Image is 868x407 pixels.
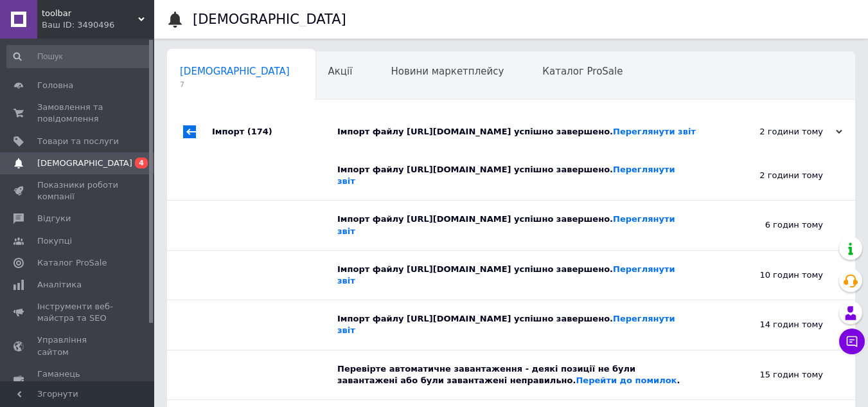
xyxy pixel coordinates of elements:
[37,136,119,147] span: Товари та послуги
[695,300,855,349] div: 14 годин тому
[839,329,865,354] button: Чат з покупцем
[328,66,353,77] span: Акції
[37,301,119,324] span: Інструменти веб-майстра та SEO
[212,113,337,151] div: Імпорт
[180,66,290,77] span: [DEMOGRAPHIC_DATA]
[337,213,695,237] div: Імпорт файлу [URL][DOMAIN_NAME] успішно завершено.
[6,45,152,68] input: Пошук
[42,19,154,31] div: Ваш ID: 3490496
[391,66,504,77] span: Новини маркетплейсу
[542,66,623,77] span: Каталог ProSale
[576,375,677,385] a: Перейти до помилок
[135,158,148,168] span: 4
[695,350,855,399] div: 15 годин тому
[37,80,73,91] span: Головна
[337,214,675,235] a: Переглянути звіт
[37,158,132,169] span: [DEMOGRAPHIC_DATA]
[37,257,107,269] span: Каталог ProSale
[37,279,82,291] span: Аналітика
[247,127,272,136] span: (174)
[180,80,290,89] span: 7
[337,126,714,138] div: Імпорт файлу [URL][DOMAIN_NAME] успішно завершено.
[37,179,119,203] span: Показники роботи компанії
[337,164,695,187] div: Імпорт файлу [URL][DOMAIN_NAME] успішно завершено.
[337,313,695,336] div: Імпорт файлу [URL][DOMAIN_NAME] успішно завершено.
[695,151,855,200] div: 2 години тому
[337,264,675,285] a: Переглянути звіт
[37,102,119,125] span: Замовлення та повідомлення
[37,334,119,357] span: Управління сайтом
[714,126,842,138] div: 2 години тому
[695,201,855,249] div: 6 годин тому
[37,368,119,392] span: Гаманець компанії
[42,8,138,19] span: toolbar
[337,264,695,287] div: Імпорт файлу [URL][DOMAIN_NAME] успішно завершено.
[613,127,696,136] a: Переглянути звіт
[37,213,71,224] span: Відгуки
[37,235,72,247] span: Покупці
[337,363,695,386] div: Перевірте автоматичне завантаження - деякі позиції не були завантажені або були завантажені непра...
[695,251,855,300] div: 10 годин тому
[193,12,346,27] h1: [DEMOGRAPHIC_DATA]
